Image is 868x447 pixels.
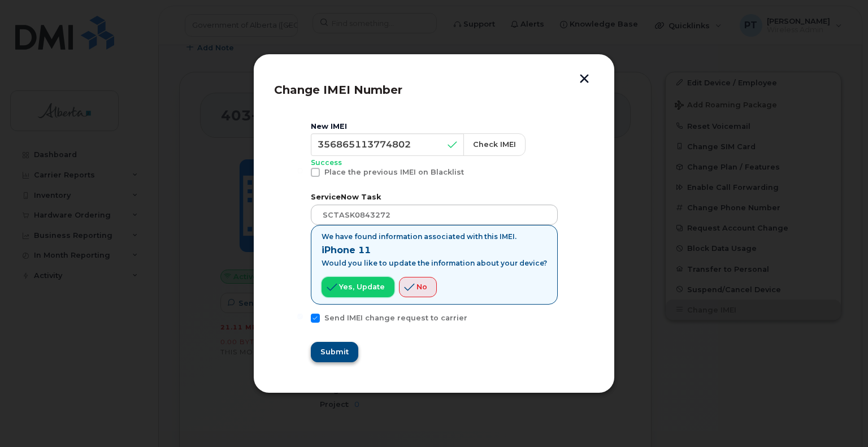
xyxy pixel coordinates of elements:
input: Place the previous IMEI on Blacklist [297,168,303,173]
p: Would you like to update the information about your device? [322,259,547,268]
span: No [416,281,427,292]
span: Change IMEI Number [274,83,402,97]
div: New IMEI [311,122,558,131]
input: Send IMEI change request to carrier [297,314,303,319]
button: Check IMEI [463,133,526,156]
label: ServiceNow Task [311,193,558,201]
span: Place the previous IMEI on Blacklist [324,168,464,176]
button: Submit [311,342,358,362]
p: We have found information associated with this IMEI. [322,232,547,241]
span: Submit [320,346,349,357]
button: Yes, update [322,277,394,297]
button: No [399,277,437,297]
p: Success [311,158,558,168]
span: Yes, update [339,281,385,292]
span: Send IMEI change request to carrier [324,314,467,322]
strong: iPhone 11 [322,245,371,255]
